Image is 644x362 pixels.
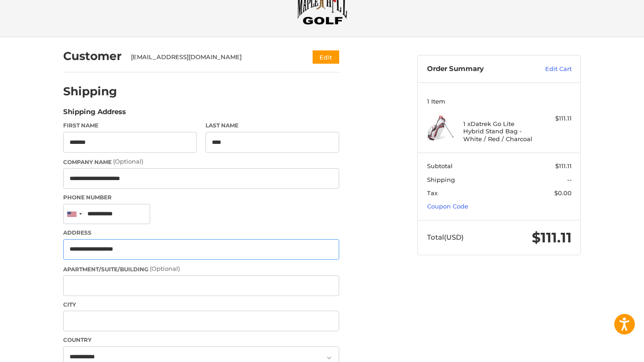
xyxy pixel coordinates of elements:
[63,157,339,166] label: Company Name
[427,65,525,74] h3: Order Summary
[313,50,339,64] button: Edit
[427,189,438,197] span: Tax
[63,264,339,274] label: Apartment/Suite/Building
[463,120,533,143] h4: 1 x Datrek Go Lite Hybrid Stand Bag - White / Red / Charcoal
[63,229,339,237] label: Address
[555,162,572,170] span: $111.11
[536,114,572,123] div: $111.11
[131,53,295,62] div: [EMAIL_ADDRESS][DOMAIN_NAME]
[63,336,339,344] label: Country
[63,49,122,63] h2: Customer
[63,107,126,121] legend: Shipping Address
[525,65,572,74] a: Edit Cart
[63,193,339,202] label: Phone Number
[63,301,339,309] label: City
[554,189,572,197] span: $0.00
[427,203,468,210] a: Coupon Code
[427,162,453,170] span: Subtotal
[567,176,572,183] span: --
[63,121,197,130] label: First Name
[427,98,572,105] h3: 1 Item
[63,84,117,99] h2: Shipping
[427,176,455,183] span: Shipping
[532,229,572,246] span: $111.11
[64,204,85,224] div: United States: +1
[150,265,180,272] small: (Optional)
[427,233,464,241] span: Total (USD)
[113,158,143,165] small: (Optional)
[206,121,339,130] label: Last Name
